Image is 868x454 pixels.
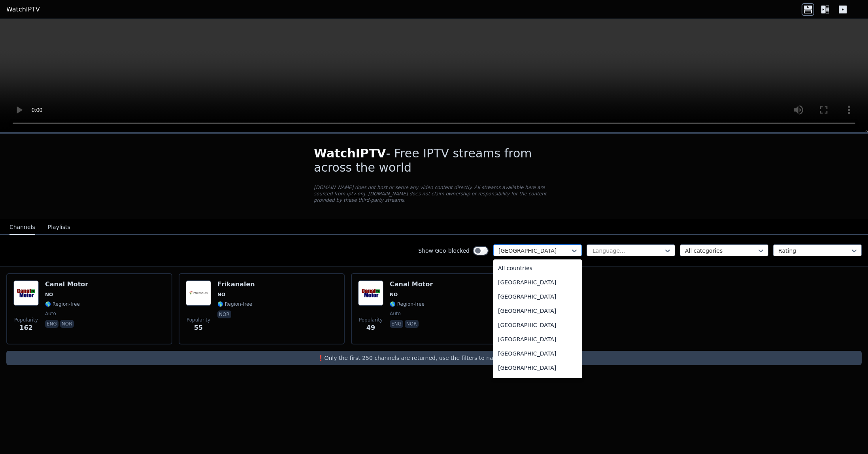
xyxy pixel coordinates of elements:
[9,220,35,235] button: Channels
[60,320,74,328] p: nor
[390,320,403,328] p: eng
[187,317,210,323] span: Popularity
[314,146,386,160] span: WatchIPTV
[314,184,554,203] p: [DOMAIN_NAME] does not host or serve any video content directly. All streams available here are s...
[359,317,383,323] span: Popularity
[493,346,582,361] div: [GEOGRAPHIC_DATA]
[19,323,32,333] span: 162
[493,289,582,304] div: [GEOGRAPHIC_DATA]
[493,318,582,332] div: [GEOGRAPHIC_DATA]
[217,291,225,298] span: NO
[347,191,365,197] a: iptv-org
[217,301,252,307] span: 🌎 Region-free
[390,301,425,307] span: 🌎 Region-free
[6,5,40,14] a: WatchIPTV
[418,247,470,255] label: Show Geo-blocked
[493,261,582,275] div: All countries
[358,280,383,306] img: Canal Motor
[14,317,38,323] span: Popularity
[186,280,211,306] img: Frikanalen
[390,291,398,298] span: NO
[45,280,88,288] h6: Canal Motor
[45,301,80,307] span: 🌎 Region-free
[48,220,70,235] button: Playlists
[493,275,582,289] div: [GEOGRAPHIC_DATA]
[217,310,231,318] p: nor
[405,320,419,328] p: nor
[390,280,433,288] h6: Canal Motor
[45,291,53,298] span: NO
[217,280,255,288] h6: Frikanalen
[366,323,375,333] span: 49
[493,361,582,375] div: [GEOGRAPHIC_DATA]
[493,375,582,389] div: Aruba
[493,304,582,318] div: [GEOGRAPHIC_DATA]
[9,354,859,362] p: ❗️Only the first 250 channels are returned, use the filters to narrow down channels.
[45,320,58,328] p: eng
[194,323,203,333] span: 55
[45,310,56,317] span: auto
[493,332,582,346] div: [GEOGRAPHIC_DATA]
[390,310,401,317] span: auto
[13,280,39,306] img: Canal Motor
[314,146,554,175] h1: - Free IPTV streams from across the world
